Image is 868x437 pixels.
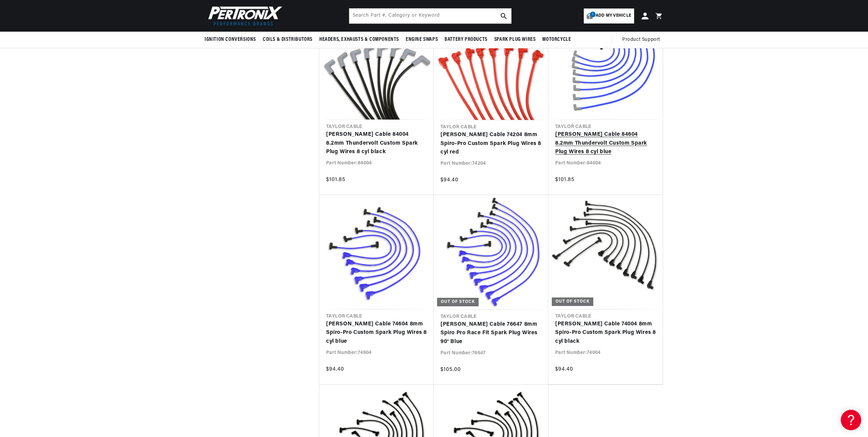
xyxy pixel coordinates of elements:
[622,32,663,48] summary: Product Support
[205,32,259,48] summary: Ignition Conversions
[542,36,571,43] span: Motorcycle
[596,13,631,19] span: Add my vehicle
[259,32,316,48] summary: Coils & Distributors
[622,36,660,44] span: Product Support
[445,36,487,43] span: Battery Products
[319,36,399,43] span: Headers, Exhausts & Components
[205,36,256,43] span: Ignition Conversions
[590,12,596,17] span: 1
[440,131,542,157] a: [PERSON_NAME] Cable 74204 8mm Spiro-Pro Custom Spark Plug Wires 8 cyl red
[326,130,427,157] a: [PERSON_NAME] Cable 84004 8.2mm Thundervolt Custom Spark Plug Wires 8 cyl black
[584,9,634,23] a: 1Add my vehicle
[555,320,656,346] a: [PERSON_NAME] Cable 74004 8mm Spiro-Pro Custom Spark Plug Wires 8 cyl black
[316,32,402,48] summary: Headers, Exhausts & Components
[349,9,511,23] input: Search Part #, Category or Keyword
[491,32,539,48] summary: Spark Plug Wires
[441,32,491,48] summary: Battery Products
[326,320,427,346] a: [PERSON_NAME] Cable 74604 8mm Spiro-Pro Custom Spark Plug Wires 8 cyl blue
[440,320,542,346] a: [PERSON_NAME] Cable 76647 8mm Spiro Pro Race Fit Spark Plug Wires 90° Blue
[494,36,536,43] span: Spark Plug Wires
[263,36,312,43] span: Coils & Distributors
[406,36,438,43] span: Engine Swaps
[539,32,574,48] summary: Motorcycle
[402,32,441,48] summary: Engine Swaps
[555,130,656,157] a: [PERSON_NAME] Cable 84604 8.2mm Thundervolt Custom Spark Plug Wires 8 cyl blue
[205,4,283,28] img: Pertronix
[496,9,511,23] button: search button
